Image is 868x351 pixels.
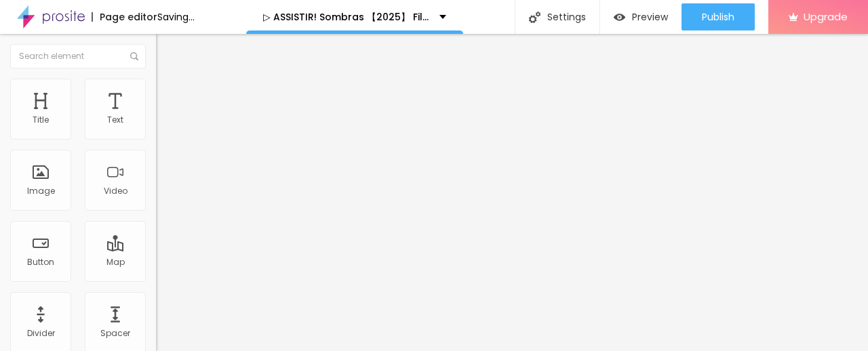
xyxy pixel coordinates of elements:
[614,12,625,23] img: view-1.svg
[804,11,848,22] span: Upgrade
[156,34,868,351] iframe: Editor
[100,329,130,338] div: Spacer
[529,12,540,23] img: Icone
[263,12,429,22] p: ▷ ASSISTIR! Sombras 【2025】 Filme Completo Dublaado Online
[632,12,668,22] span: Preview
[107,115,123,125] div: Text
[27,329,55,338] div: Divider
[104,186,127,196] div: Video
[157,12,195,22] div: Saving...
[33,115,49,125] div: Title
[130,52,138,60] img: Icone
[92,12,157,22] div: Page editor
[27,186,55,196] div: Image
[106,257,125,267] div: Map
[27,257,54,267] div: Button
[600,3,682,30] button: Preview
[10,44,146,68] input: Search element
[682,3,755,30] button: Publish
[702,12,734,22] span: Publish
